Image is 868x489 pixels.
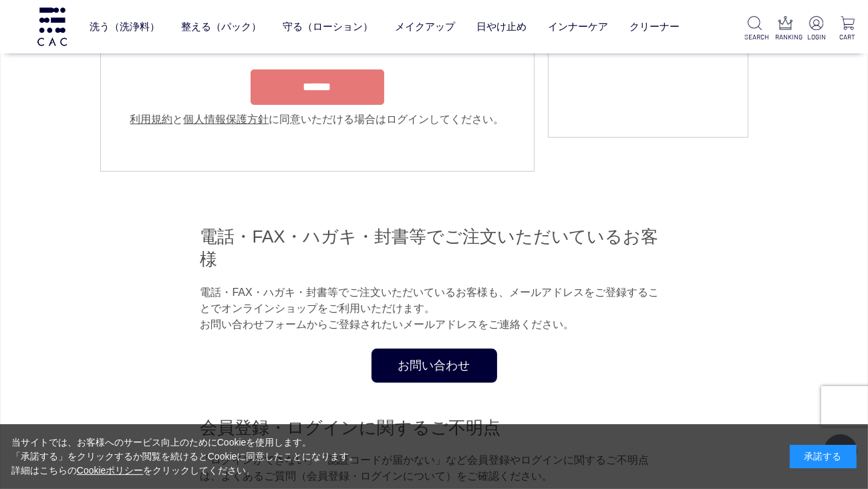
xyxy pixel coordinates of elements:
[77,465,144,476] a: Cookieポリシー
[200,416,668,440] h2: 会員登録・ログインに関するご不明点
[744,16,764,42] a: SEARCH
[90,9,160,43] a: 洗う（洗浄料）
[548,9,608,43] a: インナーケア
[807,16,827,42] a: LOGIN
[200,225,668,271] h2: 電話・FAX・ハガキ・封書等でご注文いただいているお客様
[35,7,69,45] img: logo
[776,16,796,42] a: RANKING
[283,9,374,43] a: 守る（ローション）
[200,285,668,333] p: 電話・FAX・ハガキ・封書等でご注文いただいているお客様も、メールアドレスをご登録することでオンラインショップをご利用いただけます。 お問い合わせフォームからご登録されたいメールアドレスをご連絡...
[629,9,680,43] a: クリーナー
[121,112,514,128] div: と に同意いただける場合はログインしてください。
[181,9,261,43] a: 整える（パック）
[372,349,497,383] a: お問い合わせ
[11,436,359,478] div: 当サイトでは、お客様へのサービス向上のためにCookieを使用します。 「承諾する」をクリックするか閲覧を続けるとCookieに同意したことになります。 詳細はこちらの をクリックしてください。
[807,32,827,42] p: LOGIN
[184,114,269,125] a: 個人情報保護方針
[744,32,764,42] p: SEARCH
[837,16,857,42] a: CART
[395,9,455,43] a: メイクアップ
[790,445,857,468] div: 承諾する
[776,32,796,42] p: RANKING
[130,114,173,125] a: 利用規約
[837,32,857,42] p: CART
[476,9,527,43] a: 日やけ止め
